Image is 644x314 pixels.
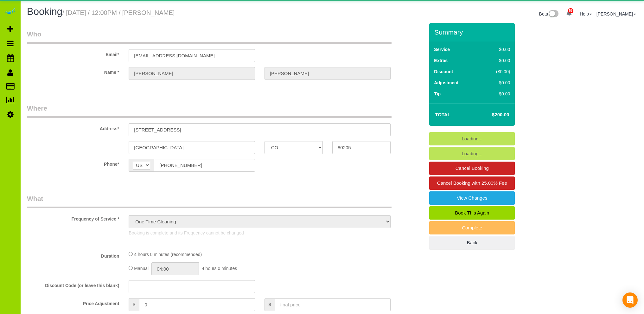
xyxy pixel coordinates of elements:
p: Booking is complete and its Frequency cannot be changed [129,230,391,236]
img: New interface [548,10,558,18]
span: $ [129,298,139,311]
div: $0.00 [483,57,510,64]
label: Frequency of Service * [22,214,124,222]
label: Duration [22,251,124,259]
label: Discount [434,68,453,75]
input: Zip Code* [332,141,391,154]
legend: Where [27,104,392,118]
input: Phone* [154,159,255,172]
input: Last Name* [265,67,391,80]
h3: Summary [434,29,512,36]
span: 4 hours 0 minutes (recommended) [134,252,202,257]
span: $ [265,298,275,311]
a: Beta [539,11,559,16]
a: Cancel Booking with 25.00% Fee [429,176,515,190]
a: 55 [563,6,575,20]
a: View Changes [429,191,515,205]
legend: What [27,194,392,208]
input: First Name* [129,67,255,80]
label: Extras [434,57,448,64]
div: $0.00 [483,80,510,86]
a: Back [429,236,515,249]
span: 4 hours 0 minutes [202,266,237,271]
div: $0.00 [483,46,510,53]
a: Book This Again [429,206,515,220]
span: 55 [568,8,573,13]
label: Adjustment [434,80,458,86]
span: Manual [134,266,149,271]
legend: Who [27,29,392,44]
div: Open Intercom Messenger [622,292,638,308]
input: City* [129,141,255,154]
label: Name * [22,67,124,75]
label: Discount Code (or leave this blank) [22,280,124,289]
span: Booking [27,6,62,17]
label: Price Adjustment [22,298,124,307]
label: Email* [22,49,124,58]
a: Cancel Booking [429,162,515,175]
a: Help [580,11,592,16]
h4: $200.00 [473,112,509,118]
div: $0.00 [483,91,510,97]
small: / [DATE] / 12:00PM / [PERSON_NAME] [62,9,175,16]
a: [PERSON_NAME] [596,11,636,16]
label: Service [434,46,450,53]
div: ($0.00) [483,68,510,75]
label: Address* [22,123,124,132]
img: Automaid Logo [4,6,16,15]
input: final price [275,298,391,311]
label: Phone* [22,159,124,167]
input: Email* [129,49,255,62]
span: Cancel Booking with 25.00% Fee [437,180,507,186]
label: Tip [434,91,441,97]
strong: Total [435,112,450,117]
